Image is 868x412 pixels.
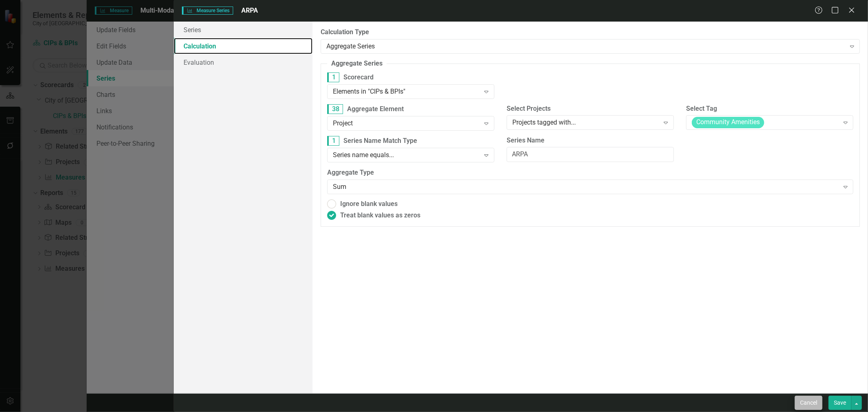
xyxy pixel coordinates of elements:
[333,182,839,192] div: Sum
[340,211,420,220] span: Treat blank values as zeros
[326,42,846,51] div: Aggregate Series
[692,117,764,129] span: Community Amenities
[507,136,674,145] label: Series Name
[327,168,853,178] label: Aggregate Type
[327,104,494,114] label: Aggregate Element
[327,72,494,82] label: Scorecard
[327,136,494,146] label: Series Name Match Type
[327,136,339,146] span: 1
[327,104,343,114] span: 38
[795,396,822,410] button: Cancel
[686,104,853,114] label: Select Tag
[507,104,674,114] label: Select Projects
[241,7,258,14] span: ARPA
[174,22,313,38] a: Series
[340,199,398,209] span: Ignore blank values
[174,54,313,70] a: Evaluation
[182,7,233,15] span: Measure Series
[174,38,313,54] a: Calculation
[512,118,660,127] div: Projects tagged with...
[333,150,480,160] div: Series name equals...
[327,59,387,68] legend: Aggregate Series
[829,396,851,410] button: Save
[321,28,860,37] label: Calculation Type
[327,72,339,82] span: 1
[333,118,480,128] div: Project
[333,87,480,96] div: Elements in "CIPs & BPIs"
